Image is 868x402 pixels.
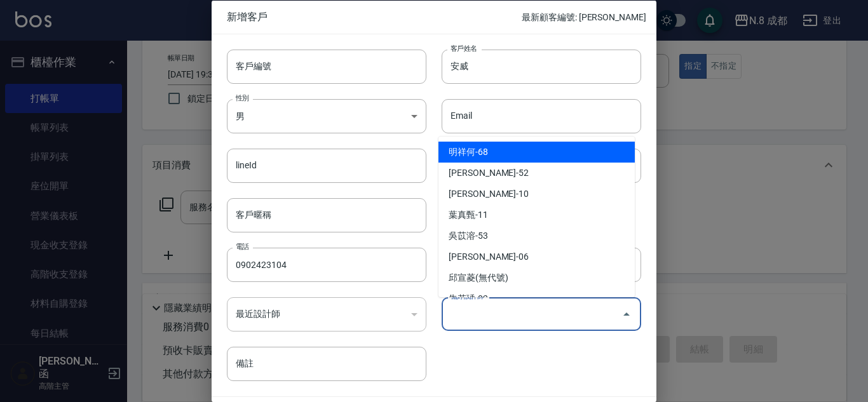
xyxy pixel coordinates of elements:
[451,43,477,53] label: 客戶姓名
[438,184,635,204] li: [PERSON_NAME]-10
[438,204,635,225] li: 葉真甄-11
[227,98,426,133] div: 男
[438,163,635,184] li: [PERSON_NAME]-52
[438,288,635,309] li: 朱若瑀-02
[438,267,635,288] li: 邱宣菱(無代號)
[522,10,646,23] p: 最新顧客編號: [PERSON_NAME]
[236,242,249,251] label: 電話
[438,142,635,163] li: 明祥何-68
[616,304,637,324] button: Close
[438,246,635,267] li: [PERSON_NAME]-06
[438,225,635,246] li: 吳苡溶-53
[236,93,249,102] label: 性別
[227,10,522,23] span: 新增客戶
